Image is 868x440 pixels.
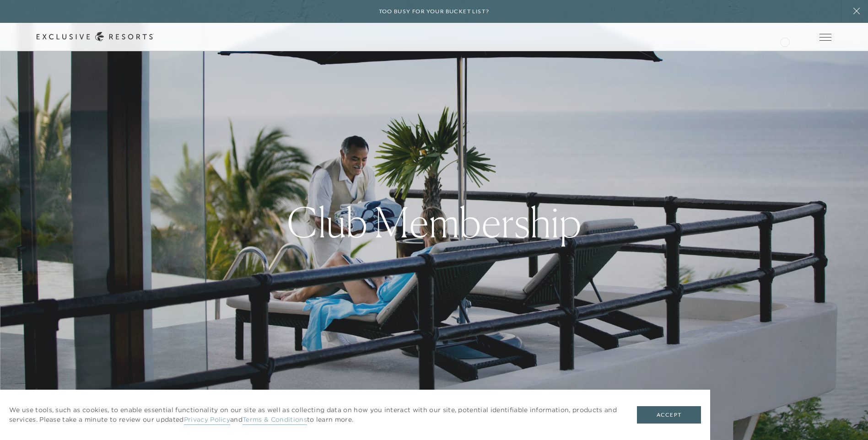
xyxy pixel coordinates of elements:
[287,202,582,243] h1: Club Membership
[9,405,619,424] p: We use tools, such as cookies, to enable essential functionality on our site as well as collectin...
[184,415,230,425] a: Privacy Policy
[243,415,307,425] a: Terms & Conditions
[637,406,701,424] button: Accept
[819,34,831,40] button: Open navigation
[379,7,490,16] h6: Too busy for your bucket list?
